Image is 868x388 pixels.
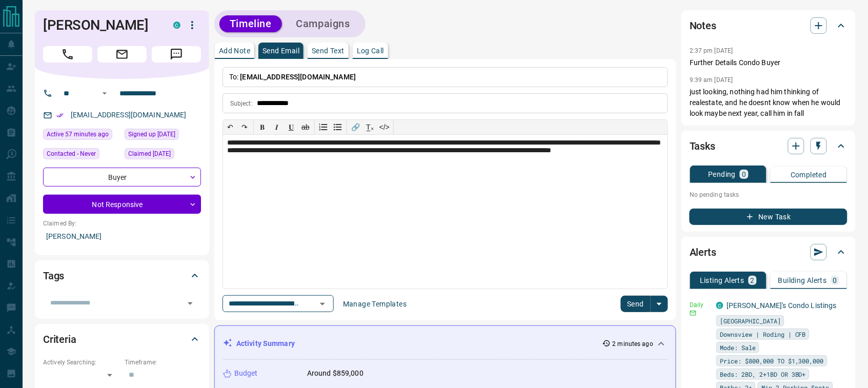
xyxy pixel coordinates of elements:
div: split button [621,296,669,312]
p: 0 [742,171,746,178]
button: ↷ [237,120,252,134]
button: 𝐁 [255,120,270,134]
h2: Tags [43,268,64,284]
button: Timeline [219,15,282,32]
p: just looking, nothing had him thinking of realestate, and he doesnt know when he would look maybe... [690,87,847,119]
button: </> [377,120,392,134]
button: ↶ [223,120,237,134]
p: No pending tasks [690,187,847,202]
button: 🔗 [349,120,363,134]
span: [EMAIL_ADDRESS][DOMAIN_NAME] [240,73,356,81]
svg: Email Verified [56,112,64,119]
span: Price: $800,000 TO $1,300,000 [720,356,824,366]
p: Claimed By: [43,219,201,228]
span: Mode: Sale [720,342,756,353]
p: To: [223,67,668,87]
h2: Notes [690,17,716,34]
span: Email [97,46,147,63]
p: Further Details Condo Buyer [690,57,847,68]
div: Not Responsive [43,195,201,214]
h1: [PERSON_NAME] [43,17,158,33]
p: [PERSON_NAME] [43,228,201,245]
h2: Tasks [690,138,715,154]
p: 2:37 pm [DATE] [690,47,733,54]
p: Send Text [312,47,345,54]
span: Beds: 2BD, 2+1BD OR 3BD+ [720,369,806,379]
button: Numbered list [316,120,331,134]
button: Open [98,87,111,99]
button: Send [621,296,651,312]
a: [EMAIL_ADDRESS][DOMAIN_NAME] [71,111,187,119]
button: Manage Templates [337,296,413,312]
p: Send Email [263,47,299,54]
div: Activity Summary2 minutes ago [223,334,668,353]
p: Timeframe: [125,358,201,367]
div: condos.ca [716,302,723,309]
span: Claimed [DATE] [128,149,171,159]
div: Criteria [43,327,201,352]
a: [PERSON_NAME]'s Condo Listings [726,301,837,310]
span: Active 57 minutes ago [47,129,109,139]
div: Notes [690,13,847,38]
p: Activity Summary [236,338,295,349]
p: Listing Alerts [700,277,744,284]
span: Message [152,46,201,63]
span: Downsview | Roding | CFB [720,329,806,339]
p: 2 [751,277,755,284]
button: Open [315,297,330,311]
span: Contacted - Never [47,149,96,159]
p: Pending [709,171,736,178]
div: Sat Sep 13 2025 [43,129,119,143]
p: Add Note [219,47,250,54]
div: Tue Aug 27 2024 [125,148,201,162]
span: 𝐔 [289,123,294,131]
p: Building Alerts [778,277,827,284]
p: Log Call [357,47,384,54]
button: Open [183,296,197,311]
button: Campaigns [286,15,360,32]
div: Thu Aug 22 2019 [125,129,201,143]
p: 2 minutes ago [613,339,653,349]
h2: Alerts [690,244,716,260]
svg: Email [690,310,697,317]
p: Around $859,000 [307,368,364,379]
p: Actively Searching: [43,358,119,367]
button: 𝐔 [284,120,298,134]
button: ab [298,120,313,134]
div: Buyer [43,168,201,187]
s: ab [301,123,310,131]
span: Signed up [DATE] [128,129,175,139]
div: Tags [43,263,201,288]
div: Alerts [690,240,847,264]
span: Call [43,46,92,63]
h2: Criteria [43,331,76,348]
button: Bullet list [331,120,345,134]
button: New Task [690,209,847,225]
button: 𝑰 [270,120,284,134]
p: 0 [833,277,837,284]
p: Completed [791,171,827,178]
p: Subject: [230,99,253,108]
p: Budget [234,368,258,379]
button: T̲ₓ [363,120,377,134]
div: condos.ca [173,22,180,29]
span: [GEOGRAPHIC_DATA] [720,316,781,326]
p: 9:39 am [DATE] [690,76,733,84]
p: Daily [690,300,710,310]
div: Tasks [690,134,847,158]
